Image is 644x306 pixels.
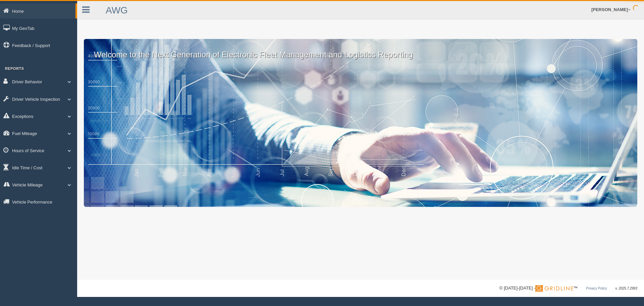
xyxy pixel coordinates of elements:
[535,285,573,292] img: Gridline
[615,287,637,290] span: v. 2025.7.2993
[499,285,637,292] div: © [DATE]-[DATE] - ™
[106,5,128,15] a: AWG
[586,287,607,290] a: Privacy Policy
[84,39,637,60] p: Welcome to the Next Generation of Electronic Fleet Management and Logistics Reporting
